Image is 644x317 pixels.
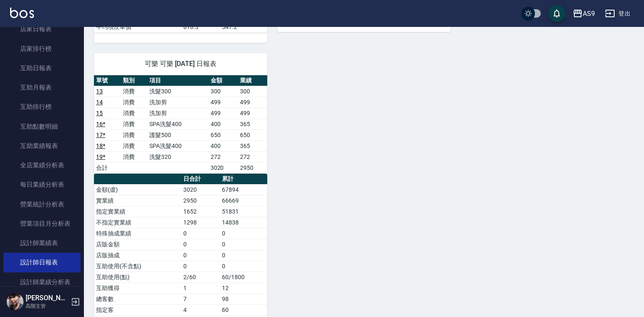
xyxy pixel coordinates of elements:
td: 4 [181,304,220,315]
td: 指定實業績 [94,206,181,217]
td: 消費 [121,140,148,151]
td: 400 [209,140,238,151]
td: SPA洗髮400 [147,140,208,151]
td: 洗髮320 [147,151,208,162]
td: 消費 [121,129,148,140]
td: 1 [181,283,220,293]
td: 499 [238,97,267,108]
td: 499 [209,97,238,108]
button: 登出 [602,6,634,21]
td: 不指定實業績 [94,217,181,228]
th: 日合計 [181,174,220,185]
td: 0 [181,228,220,239]
a: 互助月報表 [3,78,81,97]
td: 650 [209,129,238,140]
td: 650 [238,129,267,140]
td: 14838 [220,217,267,228]
td: 互助獲得 [94,283,181,293]
td: 3020 [209,162,238,173]
td: 3020 [181,184,220,195]
a: 15 [96,110,103,116]
td: 66669 [220,195,267,206]
td: 1298 [181,217,220,228]
td: 2/60 [181,272,220,283]
td: 0 [220,239,267,250]
td: 互助使用(不含點) [94,261,181,272]
table: a dense table [94,75,267,174]
a: 設計師業績分析表 [3,272,81,292]
td: 消費 [121,97,148,108]
a: 店家排行榜 [3,39,81,58]
a: 互助業績報表 [3,136,81,156]
td: 消費 [121,119,148,129]
td: 護髮500 [147,129,208,140]
th: 項目 [147,75,208,86]
td: 67894 [220,184,267,195]
td: 272 [238,151,267,162]
th: 業績 [238,75,267,86]
td: 總客數 [94,293,181,304]
td: 365 [238,140,267,151]
td: 60/1800 [220,272,267,283]
td: 365 [238,119,267,129]
td: 金額(虛) [94,184,181,195]
td: 消費 [121,151,148,162]
a: 店家日報表 [3,19,81,39]
th: 單號 [94,75,121,86]
td: 60 [220,304,267,315]
td: 消費 [121,86,148,97]
td: 消費 [121,108,148,119]
td: 0 [181,239,220,250]
td: 合計 [94,162,121,173]
a: 每日業績分析表 [3,175,81,194]
img: Logo [10,8,34,18]
td: 300 [209,86,238,97]
td: 特殊抽成業績 [94,228,181,239]
button: AS9 [569,5,598,22]
th: 金額 [209,75,238,86]
div: AS9 [583,8,595,19]
td: 7 [181,293,220,304]
span: 可樂 可樂 [DATE] 日報表 [104,60,257,68]
th: 累計 [220,174,267,185]
td: 洗加剪 [147,97,208,108]
td: 98 [220,293,267,304]
td: 0 [181,250,220,261]
button: save [548,5,565,22]
a: 全店業績分析表 [3,156,81,175]
td: SPA洗髮400 [147,119,208,129]
td: 616.3 [181,21,220,32]
a: 設計師日報表 [3,253,81,272]
td: 0 [220,228,267,239]
th: 類別 [121,75,148,86]
a: 互助點數明細 [3,117,81,136]
a: 設計師業績表 [3,233,81,253]
td: 互助使用(點) [94,272,181,283]
td: 洗髮300 [147,86,208,97]
td: 店販金額 [94,239,181,250]
a: 13 [96,88,103,95]
td: 指定客 [94,304,181,315]
a: 營業項目月分析表 [3,214,81,233]
td: 洗加剪 [147,108,208,119]
td: 0 [220,250,267,261]
td: 2950 [238,162,267,173]
td: 實業績 [94,195,181,206]
td: 499 [209,108,238,119]
td: 平均項次單價 [94,21,181,32]
td: 300 [238,86,267,97]
td: 0 [181,261,220,272]
a: 營業統計分析表 [3,195,81,214]
td: 2950 [181,195,220,206]
img: Person [7,293,23,310]
a: 互助排行榜 [3,97,81,116]
td: 12 [220,283,267,293]
a: 互助日報表 [3,58,81,78]
td: 店販抽成 [94,250,181,261]
td: 499 [238,108,267,119]
td: 51831 [220,206,267,217]
td: 1652 [181,206,220,217]
h5: [PERSON_NAME] [26,294,68,302]
a: 14 [96,99,103,106]
td: 400 [209,119,238,129]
